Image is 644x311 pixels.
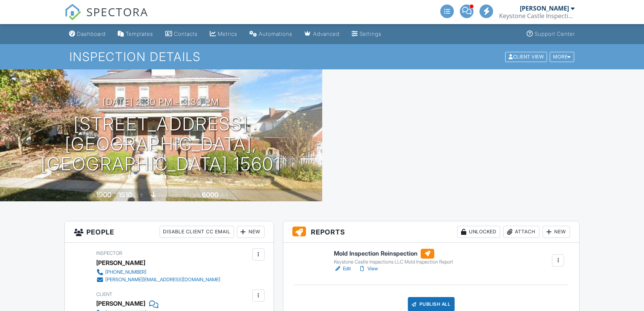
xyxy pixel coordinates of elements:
[96,298,145,309] div: [PERSON_NAME]
[162,27,201,41] a: Contacts
[202,191,218,199] div: 6000
[96,291,112,297] span: Client
[69,50,575,63] h1: Inspection Details
[543,226,570,238] div: New
[65,221,274,243] h3: People
[174,31,198,37] div: Contacts
[115,27,156,41] a: Templates
[334,265,351,273] a: Edit
[118,191,132,199] div: 1510
[334,249,453,265] a: Mold Inspection Reinspection Keystone Castle Inspections LLC Mold Inspection Report
[65,10,148,26] a: SPECTORA
[360,31,381,37] div: Settings
[218,31,237,37] div: Metrics
[87,193,95,198] span: Built
[349,27,384,41] a: Settings
[96,250,122,256] span: Inspector
[207,27,240,41] a: Metrics
[358,265,378,273] a: View
[259,31,292,37] div: Automations
[505,52,547,62] div: Client View
[524,27,578,41] a: Support Center
[77,31,106,37] div: Dashboard
[96,268,220,276] a: [PHONE_NUMBER]
[334,259,453,265] div: Keystone Castle Inspections LLC Mold Inspection Report
[65,4,81,20] img: The Best Home Inspection Software - Spectora
[504,54,549,59] a: Client View
[96,257,145,268] div: [PERSON_NAME]
[185,193,201,198] span: Lot Size
[66,27,109,41] a: Dashboard
[133,193,144,198] span: sq. ft.
[334,249,453,259] h6: Mold Inspection Reinspection
[457,226,500,238] div: Unlocked
[12,114,310,174] h1: [STREET_ADDRESS] [GEOGRAPHIC_DATA], [GEOGRAPHIC_DATA] 15601
[503,226,539,238] div: Attach
[160,226,234,238] div: Disable Client CC Email
[246,27,295,41] a: Automations (Advanced)
[105,269,146,275] div: [PHONE_NUMBER]
[103,97,219,107] h3: [DATE] 2:30 pm - 3:30 pm
[550,52,574,62] div: More
[105,277,220,283] div: [PERSON_NAME][EMAIL_ADDRESS][DOMAIN_NAME]
[126,31,153,37] div: Templates
[283,221,579,243] h3: Reports
[220,193,229,198] span: sq.ft.
[313,31,340,37] div: Advanced
[535,31,575,37] div: Support Center
[237,226,264,238] div: New
[499,12,575,20] div: Keystone Castle Inspections LLC
[86,4,148,20] span: SPECTORA
[96,191,111,199] div: 1900
[520,5,569,12] div: [PERSON_NAME]
[157,193,178,198] span: basement
[301,27,343,41] a: Advanced
[96,276,220,283] a: [PERSON_NAME][EMAIL_ADDRESS][DOMAIN_NAME]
